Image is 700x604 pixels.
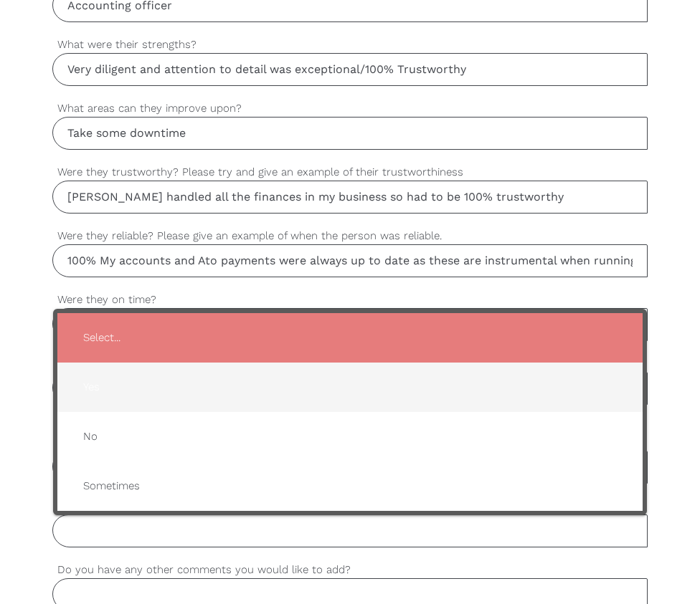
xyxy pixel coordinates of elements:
[52,292,648,308] label: Were they on time?
[72,320,628,355] span: Select...
[72,370,628,405] span: Yes
[72,419,628,454] span: No
[52,419,648,451] label: Would you recommend them for a job where they are working as a care or support worker and deliver...
[72,469,628,504] span: Sometimes
[52,164,648,181] label: Were they trustworthy? Please try and give an example of their trustworthiness
[52,228,648,244] label: Were they reliable? Please give an example of when the person was reliable.
[52,100,648,117] label: What areas can they improve upon?
[52,562,648,578] label: Do you have any other comments you would like to add?
[52,37,648,53] label: What were their strengths?
[52,355,648,372] label: Were they helpful? Please try and give an example of their helpfulness
[52,498,648,514] label: How is their spoken and written English?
